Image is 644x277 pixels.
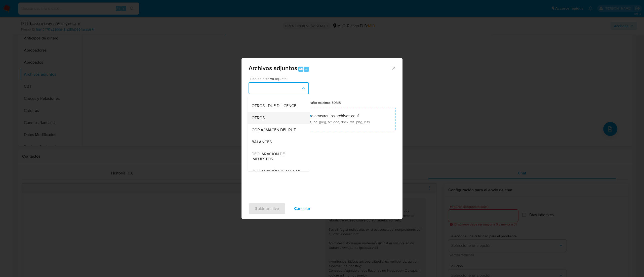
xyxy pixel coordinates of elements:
span: COPIA/IMAGEN DEL RUT [252,127,296,132]
span: DECLARACIÓN DE IMPUESTOS [252,152,303,162]
span: DECLARACIÓN JURADA DE BENEFICIARIOS FINALES [252,169,303,179]
span: BALANCES [252,140,272,145]
label: Tamaño máximo: 50MB [305,100,341,105]
button: Cancelar [288,203,317,215]
span: Tipo de archivo adjunto [250,77,310,80]
span: OTROS - DUE DILIGENCE [252,103,296,108]
button: Cerrar [391,66,396,70]
span: OTROS [252,115,265,120]
span: Alt [299,67,303,71]
span: a [305,67,307,71]
span: NOTICIAS NEGATIVAS [252,91,292,96]
span: Cancelar [294,203,310,214]
span: Archivos adjuntos [249,64,297,72]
